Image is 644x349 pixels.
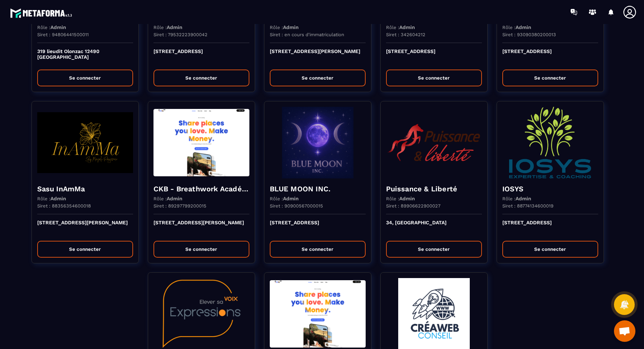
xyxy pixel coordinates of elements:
[167,196,182,201] span: Admin
[37,241,133,258] button: Se connecter
[50,24,66,30] span: Admin
[153,184,249,194] h4: CKB - Breathwork Académie
[270,24,299,30] p: Rôle :
[386,184,482,194] h4: Puissance & Liberté
[502,184,598,194] h4: IOSYS
[37,48,133,64] p: 319 lieudit Olonzac 12490 [GEOGRAPHIC_DATA]
[270,196,299,201] p: Rôle :
[502,220,598,235] p: [STREET_ADDRESS]
[386,48,482,64] p: [STREET_ADDRESS]
[37,203,91,209] p: Siret : 88356354600018
[502,48,598,64] p: [STREET_ADDRESS]
[386,107,482,178] img: funnel-background
[614,320,635,342] div: Open chat
[270,241,366,258] button: Se connecter
[37,107,133,178] img: funnel-background
[386,203,440,209] p: Siret : 89906622900027
[270,107,366,178] img: funnel-background
[502,196,531,201] p: Rôle :
[270,220,366,235] p: [STREET_ADDRESS]
[270,48,366,64] p: [STREET_ADDRESS][PERSON_NAME]
[386,220,482,235] p: 34, [GEOGRAPHIC_DATA]
[502,32,556,37] p: Siret : 93090380200013
[37,32,89,37] p: Siret : 94806441500011
[270,203,323,209] p: Siret : 90900567000015
[270,32,344,37] p: Siret : en cours d'immatriculation
[153,196,182,201] p: Rôle :
[153,241,249,258] button: Se connecter
[516,196,531,201] span: Admin
[283,196,299,201] span: Admin
[153,203,206,209] p: Siret : 89297799200015
[399,24,415,30] span: Admin
[502,70,598,86] button: Se connecter
[167,24,182,30] span: Admin
[37,220,133,235] p: [STREET_ADDRESS][PERSON_NAME]
[153,220,249,235] p: [STREET_ADDRESS][PERSON_NAME]
[153,24,182,30] p: Rôle :
[153,70,249,86] button: Se connecter
[37,24,66,30] p: Rôle :
[50,196,66,201] span: Admin
[10,6,74,20] img: logo
[153,32,208,37] p: Siret : 79532223900042
[502,24,531,30] p: Rôle :
[502,241,598,258] button: Se connecter
[386,196,415,201] p: Rôle :
[386,24,415,30] p: Rôle :
[386,32,425,37] p: Siret : 342604212
[502,107,598,178] img: funnel-background
[516,24,531,30] span: Admin
[37,70,133,86] button: Se connecter
[502,203,553,209] p: Siret : 88774134600019
[270,70,366,86] button: Se connecter
[399,196,415,201] span: Admin
[386,241,482,258] button: Se connecter
[153,107,249,178] img: funnel-background
[153,48,249,64] p: [STREET_ADDRESS]
[386,70,482,86] button: Se connecter
[270,184,366,194] h4: BLUE MOON INC.
[37,184,133,194] h4: Sasu InAmMa
[283,24,299,30] span: Admin
[37,196,66,201] p: Rôle :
